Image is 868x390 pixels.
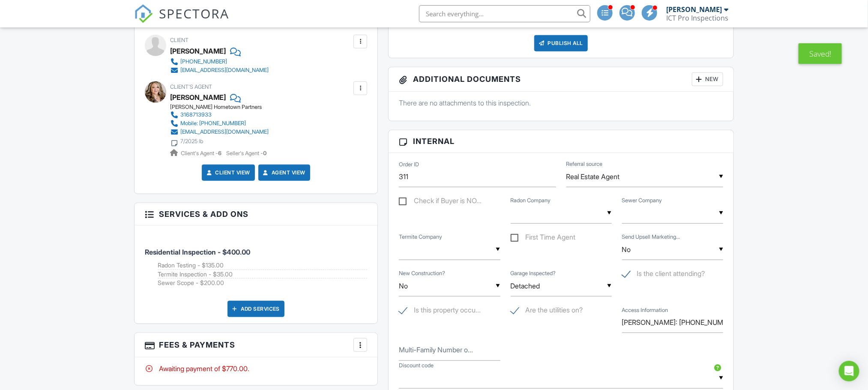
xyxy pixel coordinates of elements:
[622,197,662,204] label: Sewer Company
[511,233,576,244] label: First Time Agent
[180,111,212,118] div: 3168713933
[180,120,246,127] div: Mobile: [PHONE_NUMBER]
[145,364,367,373] div: Awaiting payment of $770.00.
[170,119,269,128] a: Mobile: [PHONE_NUMBER]
[419,5,590,22] input: Search everything...
[170,37,189,43] span: Client
[170,104,275,111] div: [PERSON_NAME] Hometown Partners
[145,248,250,256] span: Residential Inspection - $400.00
[399,197,482,207] label: Check if Buyer is NOT Represented by Their Own Realtor?
[622,233,680,241] label: Send Upsell Marketing Emails
[622,306,668,314] label: Access Information
[399,233,442,241] label: Termite Company
[399,270,445,277] label: New Construction?
[134,12,229,30] a: SPECTORA
[534,35,588,51] div: Publish All
[158,261,367,270] li: Add on: Radon Testing
[399,161,419,168] label: Order ID
[170,57,269,66] a: [PHONE_NUMBER]
[159,4,229,22] span: SPECTORA
[170,128,269,136] a: [EMAIL_ADDRESS][DOMAIN_NAME]
[666,14,728,22] div: ICT Pro Inspections
[622,312,723,333] input: Access Information
[170,45,226,57] div: [PERSON_NAME]
[226,150,266,156] span: Seller's Agent -
[180,67,269,74] div: [EMAIL_ADDRESS][DOMAIN_NAME]
[218,150,221,156] strong: 6
[511,270,556,277] label: Garage Inspected?
[263,150,266,156] strong: 0
[666,5,722,14] div: [PERSON_NAME]
[180,129,269,135] div: [EMAIL_ADDRESS][DOMAIN_NAME]
[158,279,367,287] li: Add on: Sewer Scope
[622,270,705,280] label: Is the client attending?
[227,301,284,317] div: Add Services
[145,232,367,294] li: Service: Residential Inspection
[170,111,269,119] a: 3168713933
[799,43,842,64] div: Saved!
[566,160,603,168] label: Referral source
[170,66,269,75] a: [EMAIL_ADDRESS][DOMAIN_NAME]
[170,84,212,90] span: Client's Agent
[389,67,733,92] h3: Additional Documents
[399,98,723,108] p: There are no attachments to this inspection.
[389,130,733,153] h3: Internal
[180,138,203,145] div: 7/2025 lb
[692,72,723,86] div: New
[511,306,583,317] label: Are the utilities on?
[180,58,227,65] div: [PHONE_NUMBER]
[205,168,250,177] a: Client View
[134,4,153,23] img: The Best Home Inspection Software - Spectora
[135,203,377,225] h3: Services & Add ons
[158,270,367,279] li: Add on: Termite Inspection
[399,340,500,361] input: Multi-Family Number of Units
[399,345,473,354] label: Multi-Family Number of Units
[839,361,859,381] div: Open Intercom Messenger
[399,362,434,369] label: Discount code
[261,168,305,177] a: Agent View
[135,333,377,357] h3: Fees & Payments
[399,306,481,317] label: Is this property occupied?
[170,91,226,104] a: [PERSON_NAME]
[181,150,223,156] span: Client's Agent -
[511,197,551,204] label: Radon Company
